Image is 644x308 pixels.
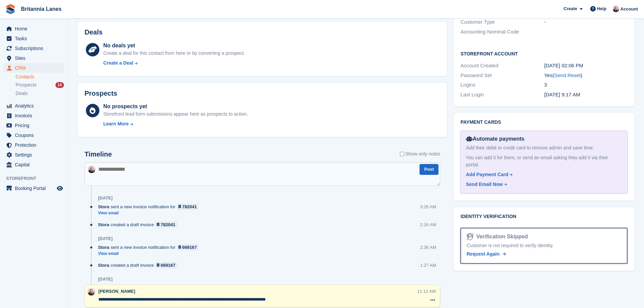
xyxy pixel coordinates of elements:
div: Password Set [460,72,544,79]
span: Stora [98,244,109,251]
a: menu [3,184,64,193]
div: Learn More [103,120,128,127]
div: 669167 [161,262,175,268]
a: Add Payment Card [466,171,619,178]
div: Yes [544,72,628,79]
span: Coupons [15,131,55,140]
a: Send Reset [554,72,580,78]
a: menu [3,121,64,130]
div: Create a deal for this contact from here or by converting a prospect. [103,50,245,57]
span: Deals [16,90,28,97]
a: 782041 [155,221,177,228]
div: 2:16 AM [420,221,436,228]
a: menu [3,53,64,63]
span: Analytics [15,101,55,111]
div: sent a new invoice notification for [98,204,202,210]
div: Customer is not required to verify identity. [467,242,621,249]
div: Customer Type [460,18,544,26]
span: Request Again [467,251,500,257]
span: Subscriptions [15,44,55,53]
span: Stora [98,204,109,210]
div: - [544,18,628,26]
a: View email [98,210,202,216]
a: menu [3,160,64,169]
div: Logins [460,81,544,89]
span: [PERSON_NAME] [98,289,135,294]
span: Account [620,6,638,13]
div: 3 [544,81,628,89]
img: Alexandra Lane [88,288,95,295]
a: 669167 [177,244,199,251]
a: menu [3,131,64,140]
div: 782041 [182,204,197,210]
a: menu [3,63,64,73]
img: stora-icon-8386f47178a22dfd0bd8f6a31ec36ba5ce8667c1dd55bd0f319d3a0aa187defe.svg [5,4,16,14]
span: Pricing [15,121,55,130]
a: menu [3,44,64,53]
div: sent a new invoice notification for [98,244,202,251]
a: Preview store [56,184,64,192]
input: Show only notes [400,150,404,158]
div: Accounting Nominal Code [460,28,544,36]
a: Request Again [467,251,506,258]
div: created a draft invoice [98,221,181,228]
h2: Storefront Account [460,50,628,57]
div: Add Payment Card [466,171,508,178]
img: Identity Verification Ready [467,233,473,240]
a: Prospects 14 [16,81,64,89]
h2: Timeline [85,150,112,158]
div: 11:11 AM [417,288,436,294]
h2: Identity verification [460,214,628,219]
img: Alexandra Lane [613,5,619,12]
div: 782041 [161,221,175,228]
div: Create a Deal [103,60,133,67]
div: No prospects yet [103,102,248,111]
a: 669167 [155,262,177,268]
a: menu [3,140,64,150]
div: [DATE] [98,236,113,241]
img: Alexandra Lane [88,166,95,173]
a: Learn More [103,120,248,127]
span: Sites [15,53,55,63]
div: 1:27 AM [420,262,436,268]
a: Britannia Lanes [18,3,64,15]
div: [DATE] 02:06 PM [544,62,628,70]
a: menu [3,111,64,120]
div: Storefront lead form submissions appear here as prospects to action. [103,111,248,118]
time: 2025-05-28 08:17:43 UTC [544,92,580,97]
span: Home [15,24,55,33]
span: Create [564,5,577,12]
h2: Prospects [85,90,117,97]
a: Deals [16,90,64,97]
a: 782041 [177,204,199,210]
div: Automate payments [466,135,622,143]
div: 14 [55,82,64,88]
h2: Deals [85,28,102,36]
span: Stora [98,221,109,228]
span: Tasks [15,34,55,43]
span: Prospects [16,82,37,88]
div: You can add it for them, or send an email asking they add it via their portal. [466,154,622,168]
div: 2:36 AM [420,244,436,251]
span: Storefront [6,175,67,182]
label: Show only notes [400,150,440,158]
span: ( ) [552,72,582,78]
div: Add their debit or credit card to remove admin and save time. [466,144,622,151]
a: menu [3,150,64,160]
span: Capital [15,160,55,169]
a: menu [3,24,64,33]
span: Stora [98,262,109,268]
div: Account Created [460,62,544,70]
span: Settings [15,150,55,160]
span: Protection [15,140,55,150]
div: created a draft invoice [98,262,181,268]
div: 3:28 AM [420,204,436,210]
span: CRM [15,63,55,73]
h2: Payment cards [460,120,628,125]
a: Create a Deal [103,60,245,67]
div: [DATE] [98,277,113,282]
span: Help [597,5,606,12]
div: Verification Skipped [474,233,528,241]
a: menu [3,101,64,111]
div: 669167 [182,244,197,251]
